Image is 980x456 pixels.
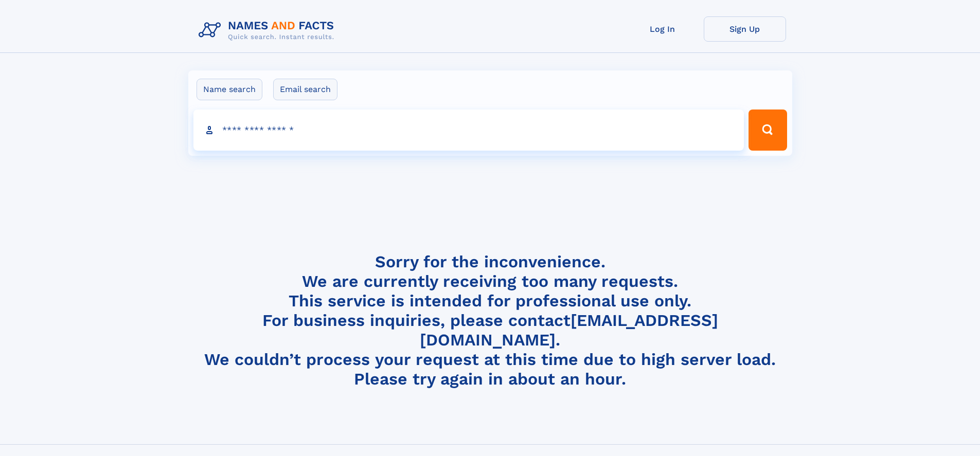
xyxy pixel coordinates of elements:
[194,16,343,44] img: Logo Names and Facts
[193,110,744,151] input: search input
[273,79,337,100] label: Email search
[704,16,786,42] a: Sign Up
[749,110,787,151] button: Search Button
[621,16,704,42] a: Log In
[420,311,718,350] a: [EMAIL_ADDRESS][DOMAIN_NAME]
[197,79,262,100] label: Name search
[194,252,786,389] h4: Sorry for the inconvenience. We are currently receiving too many requests. This service is intend...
